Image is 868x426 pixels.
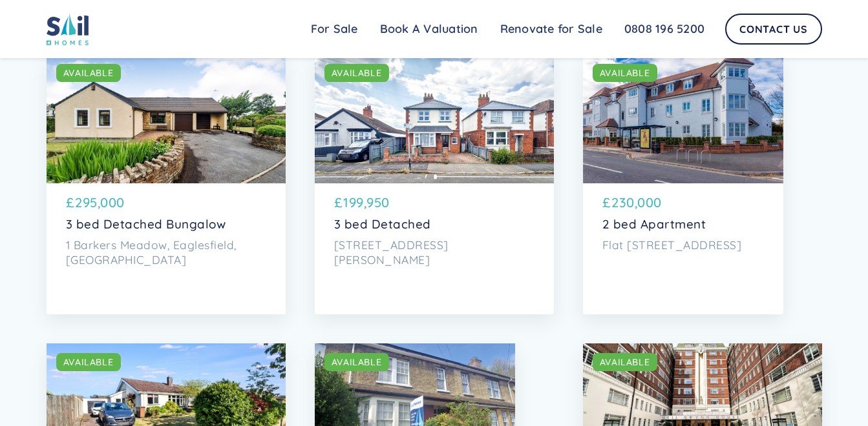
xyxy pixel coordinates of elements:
a: 0808 196 5200 [613,16,715,42]
div: AVAILABLE [63,66,114,79]
a: For Sale [300,16,369,42]
p: Flat [STREET_ADDRESS] [602,238,764,253]
a: Contact Us [725,14,822,45]
p: 1 Barkers Meadow, Eaglesfield, [GEOGRAPHIC_DATA] [66,238,266,267]
p: 295,000 [75,193,125,212]
p: £ [602,193,611,212]
div: AVAILABLE [332,66,382,79]
p: £ [334,193,343,212]
div: AVAILABLE [600,356,650,369]
p: £ [66,193,74,212]
p: 199,950 [343,193,390,212]
a: Renovate for Sale [489,16,613,42]
div: AVAILABLE [63,356,114,369]
a: AVAILABLE£230,0002 bed ApartmentFlat [STREET_ADDRESS] [583,54,783,314]
a: Book A Valuation [369,16,489,42]
p: 2 bed Apartment [602,217,764,232]
img: sail home logo colored [47,13,89,45]
p: 3 bed Detached [334,217,535,232]
div: AVAILABLE [600,66,650,79]
a: AVAILABLE£295,0003 bed Detached Bungalow1 Barkers Meadow, Eaglesfield, [GEOGRAPHIC_DATA] [47,54,286,314]
a: AVAILABLE£199,9503 bed Detached[STREET_ADDRESS][PERSON_NAME] [315,54,554,314]
p: 3 bed Detached Bungalow [66,217,266,232]
p: [STREET_ADDRESS][PERSON_NAME] [334,238,535,267]
p: 230,000 [611,193,662,212]
div: AVAILABLE [332,356,382,369]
